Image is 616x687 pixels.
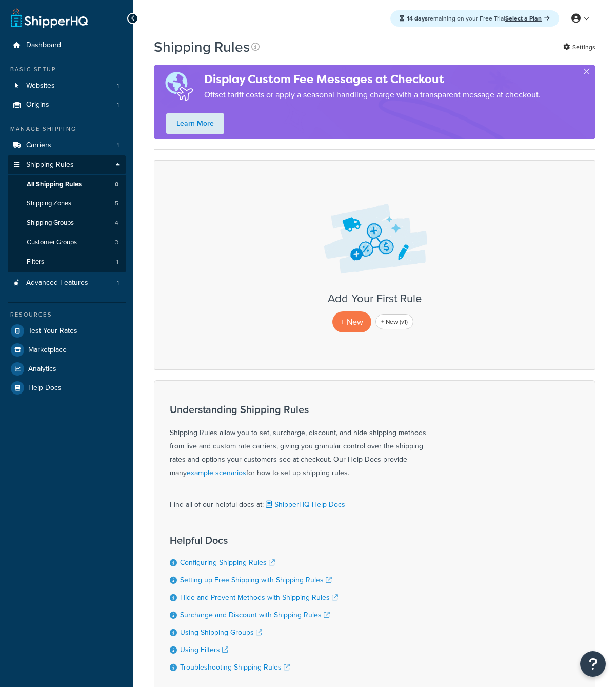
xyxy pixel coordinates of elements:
[332,311,371,332] p: + New
[8,252,126,271] li: Filters
[180,662,290,673] a: Troubleshooting Shipping Rules
[117,279,119,287] span: 1
[8,76,126,95] li: Websites
[180,557,275,568] a: Configuring Shipping Rules
[8,341,126,359] a: Marketplace
[8,310,126,319] div: Resources
[8,136,126,155] a: Carriers 1
[264,499,345,510] a: ShipperHQ Help Docs
[166,113,224,134] a: Learn More
[28,365,56,374] span: Analytics
[8,233,126,252] a: Customer Groups 3
[8,360,126,378] a: Analytics
[27,238,77,247] span: Customer Groups
[117,101,119,109] span: 1
[8,213,126,232] a: Shipping Groups 4
[26,161,74,169] span: Shipping Rules
[8,125,126,133] div: Manage Shipping
[8,175,126,194] li: All Shipping Rules
[580,651,606,677] button: Open Resource Center
[28,327,77,336] span: Test Your Rates
[27,180,82,189] span: All Shipping Rules
[8,95,126,114] a: Origins 1
[27,219,74,227] span: Shipping Groups
[407,14,428,23] strong: 14 days
[8,65,126,74] div: Basic Setup
[154,37,250,57] h1: Shipping Rules
[390,10,559,27] div: remaining on your Free Trial
[28,384,62,392] span: Help Docs
[8,273,126,292] li: Advanced Features
[115,219,118,227] span: 4
[180,610,330,620] a: Surcharge and Discount with Shipping Rules
[204,71,541,88] h4: Display Custom Fee Messages at Checkout
[27,199,71,208] span: Shipping Zones
[505,14,550,23] a: Select a Plan
[180,627,262,638] a: Using Shipping Groups
[170,404,426,415] h3: Understanding Shipping Rules
[375,314,413,329] a: + New (v1)
[8,136,126,155] li: Carriers
[26,41,61,50] span: Dashboard
[11,8,88,28] a: ShipperHQ Home
[180,592,338,603] a: Hide and Prevent Methods with Shipping Rules
[8,379,126,397] a: Help Docs
[180,575,332,585] a: Setting up Free Shipping with Shipping Rules
[204,88,541,102] p: Offset tariff costs or apply a seasonal handling charge with a transparent message at checkout.
[115,180,118,189] span: 0
[8,194,126,213] li: Shipping Zones
[8,252,126,271] a: Filters 1
[116,258,118,266] span: 1
[26,101,49,109] span: Origins
[117,82,119,90] span: 1
[180,644,228,655] a: Using Filters
[170,404,426,480] div: Shipping Rules allow you to set, surcharge, discount, and hide shipping methods from live and cus...
[8,273,126,292] a: Advanced Features 1
[8,213,126,232] li: Shipping Groups
[8,36,126,55] a: Dashboard
[115,238,118,247] span: 3
[154,65,204,108] img: duties-banner-06bc72dcb5fe05cb3f9472aba00be2ae8eb53ab6f0d8bb03d382ba314ac3c341.png
[8,322,126,340] a: Test Your Rates
[8,194,126,213] a: Shipping Zones 5
[187,467,246,478] a: example scenarios
[563,40,595,54] a: Settings
[27,258,44,266] span: Filters
[170,535,338,546] h3: Helpful Docs
[26,141,51,150] span: Carriers
[8,76,126,95] a: Websites 1
[26,82,55,90] span: Websites
[8,155,126,272] li: Shipping Rules
[26,279,88,287] span: Advanced Features
[117,141,119,150] span: 1
[165,292,585,305] h3: Add Your First Rule
[8,233,126,252] li: Customer Groups
[28,346,67,355] span: Marketplace
[8,95,126,114] li: Origins
[170,490,426,512] div: Find all of our helpful docs at:
[8,175,126,194] a: All Shipping Rules 0
[8,155,126,174] a: Shipping Rules
[115,199,118,208] span: 5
